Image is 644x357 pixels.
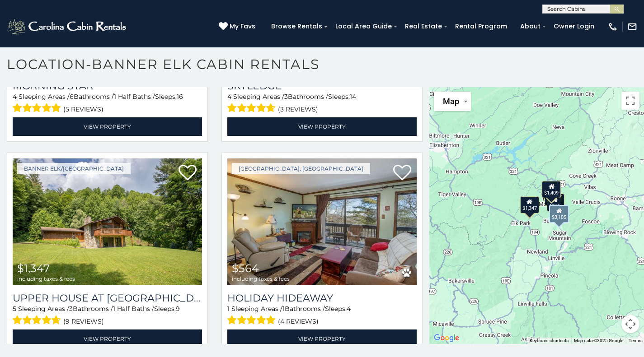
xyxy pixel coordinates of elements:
[432,332,461,344] a: Open this area in Google Maps (opens a new window)
[13,92,202,115] div: Sleeping Areas / Bathrooms / Sleeps:
[13,117,202,136] a: View Property
[347,305,351,313] span: 4
[284,93,288,101] span: 3
[331,19,396,33] a: Local Area Guide
[350,93,356,101] span: 14
[13,304,202,327] div: Sleeping Areas / Bathrooms / Sleeps:
[282,305,285,313] span: 1
[13,329,202,348] a: View Property
[278,103,318,115] span: (3 reviews)
[608,22,618,32] img: phone-regular-white.png
[621,315,639,333] button: Map camera controls
[232,276,290,282] span: including taxes & fees
[7,18,129,36] img: White-1-2.png
[13,158,202,285] img: Upper House at Tiffanys Estate
[227,305,230,313] span: 1
[530,338,569,344] button: Keyboard shortcuts
[227,158,417,285] a: Holiday Hideaway $564 including taxes & fees
[267,19,327,33] a: Browse Rentals
[629,338,641,343] a: Terms (opens in new tab)
[542,181,561,198] div: $1,409
[434,92,471,111] button: Change map style
[13,158,202,285] a: Upper House at Tiffanys Estate $1,347 including taxes & fees
[227,329,417,348] a: View Property
[227,304,417,327] div: Sleeping Areas / Bathrooms / Sleeps:
[63,315,104,327] span: (9 reviews)
[451,19,512,33] a: Rental Program
[13,93,17,101] span: 4
[232,163,370,174] a: [GEOGRAPHIC_DATA], [GEOGRAPHIC_DATA]
[13,305,16,313] span: 5
[69,305,73,313] span: 3
[232,262,259,275] span: $564
[278,315,319,327] span: (4 reviews)
[549,19,599,33] a: Owner Login
[227,158,417,285] img: Holiday Hideaway
[443,97,459,106] span: Map
[70,93,74,101] span: 6
[520,196,539,213] div: $1,347
[179,164,197,183] a: Add to favorites
[17,276,75,282] span: including taxes & fees
[549,193,564,210] div: $534
[230,22,255,31] span: My Favs
[114,93,155,101] span: 1 Half Baths /
[627,22,637,32] img: mail-regular-white.png
[63,103,103,115] span: (5 reviews)
[621,92,639,110] button: Toggle fullscreen view
[13,292,202,304] h3: Upper House at Tiffanys Estate
[227,117,417,136] a: View Property
[227,92,417,115] div: Sleeping Areas / Bathrooms / Sleeps:
[177,93,183,101] span: 16
[400,19,447,33] a: Real Estate
[227,93,231,101] span: 4
[176,305,180,313] span: 9
[227,292,417,304] a: Holiday Hideaway
[17,163,131,174] a: Banner Elk/[GEOGRAPHIC_DATA]
[432,332,461,344] img: Google
[13,292,202,304] a: Upper House at [GEOGRAPHIC_DATA]
[516,19,545,33] a: About
[219,22,258,32] a: My Favs
[549,204,569,223] div: $3,105
[393,164,411,183] a: Add to favorites
[574,338,623,343] span: Map data ©2025 Google
[113,305,154,313] span: 1 Half Baths /
[547,194,562,211] div: $763
[17,262,50,275] span: $1,347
